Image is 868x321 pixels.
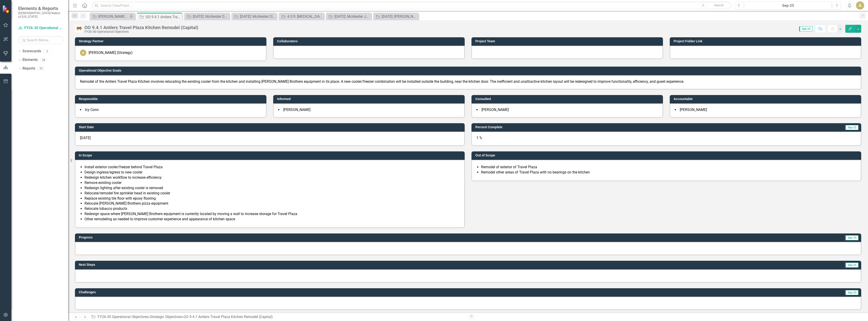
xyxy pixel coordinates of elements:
[91,314,465,320] div: » »
[80,50,86,56] div: JL
[84,201,460,206] li: Relocate [PERSON_NAME] Brothers pizza equipment
[37,67,45,70] div: 53
[481,170,856,175] li: Remodel other areas of Travel Plaza with no bearings on the kitchen
[277,97,462,101] h3: Informed
[475,97,661,101] h3: Consulted
[714,3,724,7] span: Search
[327,14,370,19] a: [DATE]: McAlester Judicial Building Remodel (Capital)
[845,263,858,268] span: Sep-25
[680,108,707,112] span: [PERSON_NAME]
[240,14,276,19] div: [DATE]: McAlester Clinic Expansion (Capital)
[856,1,864,10] button: JL
[280,14,323,19] a: 4.3.9: [MEDICAL_DATA] Wellness Center (Capital)
[799,26,813,31] span: Sep-25
[674,40,859,43] h3: Project Folder Link
[43,49,51,53] div: 3
[84,206,460,211] li: Relocate tobacco products
[79,125,462,129] h3: Start Date
[150,315,182,319] a: Strategic Objectives
[79,154,462,157] h3: In Scope
[84,211,460,217] li: Redesign space where [PERSON_NAME] Brothers equipment is currently located by moving a wall to in...
[283,108,310,112] span: [PERSON_NAME]
[193,14,228,19] div: [DATE]: McAlester Dental Clinic Remodel (Capital)
[374,14,417,19] a: [DATE]: [PERSON_NAME] Judicial Court Room Expansion (Capital)
[471,132,861,146] div: 1 %
[475,125,729,129] h3: Percent Complete
[91,14,128,19] a: [PERSON_NAME] SOs
[85,108,99,112] span: Icy Conn
[98,315,148,319] a: FY26-30 Operational Objectives
[79,40,264,43] h3: Strategy Partner
[185,14,228,19] a: [DATE]: McAlester Dental Clinic Remodel (Capital)
[481,165,856,170] li: Remodel of exterior of Travel Plaza
[84,175,460,180] li: Redesign kitchen workflow to increase efficiency
[2,5,10,13] img: ClearPoint Strategy
[233,14,276,19] a: [DATE]: McAlester Clinic Expansion (Capital)
[79,263,502,266] h3: Next Steps
[674,97,859,101] h3: Accountable
[277,40,462,43] h3: Collaborators
[475,154,859,157] h3: Out of Scope
[79,97,264,101] h3: Responsible
[80,79,856,84] p: Remodel of the Antlers Travel Plaza Kitchen involves relocating the existing cooler from the kitc...
[845,125,858,130] span: Sep-25
[845,235,858,240] span: Sep-25
[287,14,323,19] div: 4.3.9: [MEDICAL_DATA] Wellness Center (Capital)
[79,291,508,294] h3: Challenges
[184,315,273,319] div: OO 9.4.1 Antlers Travel Plaza Kitchen Remodel (Capital)
[40,58,47,62] div: 38
[22,57,38,63] a: Elements
[146,14,181,20] div: OO 9.4.1 Antlers Travel Plaza Kitchen Remodel (Capital)
[89,50,133,55] div: [PERSON_NAME] (Strategy)
[84,170,460,175] li: Design ingress/egress to new cooler
[18,6,64,11] span: Elements & Reports
[75,25,82,33] img: Approved Capital
[708,2,730,9] button: Search
[84,165,460,170] li: Install exterior cooler/freezer behind Travel Plaza
[92,2,732,10] input: Search ClearPoint...
[84,191,460,196] li: Relocate/remodel fire sprinkler head in existing cooler
[80,136,91,140] span: [DATE]
[98,14,128,19] div: [PERSON_NAME] SOs
[335,14,370,19] div: [DATE]: McAlester Judicial Building Remodel (Capital)
[84,180,460,186] li: Remove existing cooler
[79,69,859,72] h3: Operational Objective Goals
[22,49,41,54] a: Scorecards
[481,108,509,112] span: [PERSON_NAME]
[382,14,417,19] div: [DATE]: [PERSON_NAME] Judicial Court Room Expansion (Capital)
[84,186,460,191] li: Redesign lighting after existing cooler is removed
[84,196,460,201] li: Replace existing tile floor with epoxy flooring
[18,36,64,44] input: Search Below...
[18,25,64,31] a: FY26-30 Operational Objectives
[84,25,198,30] div: OO 9.4.1 Antlers Travel Plaza Kitchen Remodel (Capital)
[745,1,831,10] button: Sep-25
[84,30,198,33] div: FY26-30 Operational Objectives
[22,66,35,71] a: Reports
[18,11,64,19] small: [DEMOGRAPHIC_DATA] Nation of [US_STATE]
[845,290,858,295] span: Sep-25
[79,236,468,239] h3: Progress
[84,217,460,222] li: Other remodeling as needed to improve customer experience and appearance of kitchen space
[746,3,830,8] div: Sep-25
[475,40,661,43] h3: Project Team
